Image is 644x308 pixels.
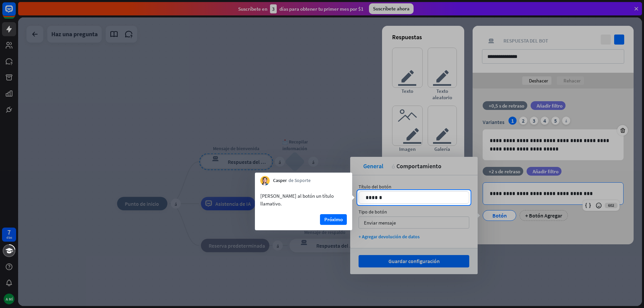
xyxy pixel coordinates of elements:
font: Casper [273,177,287,183]
button: Próximo [320,214,347,225]
font: Próximo [324,216,343,223]
font: de Soporte [288,177,311,183]
button: Abrir el widget de chat LiveChat [5,3,25,23]
font: [PERSON_NAME] al botón un título llamativo. [260,193,334,207]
